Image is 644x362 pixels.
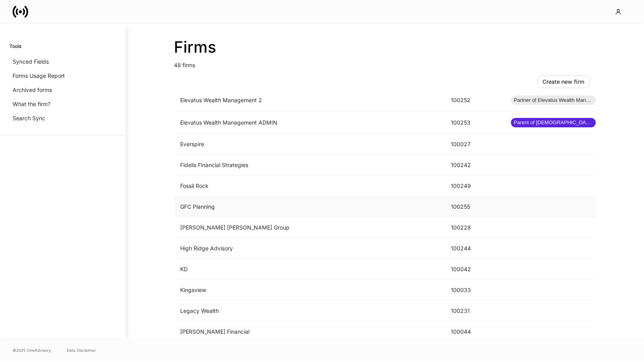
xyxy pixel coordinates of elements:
[13,86,52,94] p: Archived forms
[9,69,116,83] a: Forms Usage Report
[174,301,445,322] td: Legacy Wealth
[174,38,596,57] h2: Firms
[9,42,21,50] h6: Tools
[174,217,445,238] td: [PERSON_NAME] [PERSON_NAME] Group
[445,301,505,322] td: 100231
[67,347,96,353] a: Data Disclaimer
[174,280,445,301] td: Kingsview
[174,238,445,259] td: High Ridge Advisory
[174,134,445,155] td: Everspire
[174,57,596,69] p: 48 firms
[445,217,505,238] td: 100228
[445,176,505,197] td: 100249
[445,238,505,259] td: 100244
[9,97,116,111] a: What the firm?
[445,134,505,155] td: 100027
[511,119,596,127] span: Parent of [DEMOGRAPHIC_DATA] firms
[174,197,445,217] td: GFC Planning
[9,83,116,97] a: Archived forms
[538,75,590,88] button: Create new firm
[445,259,505,280] td: 100042
[543,78,585,86] div: Create new firm
[174,176,445,197] td: Fossil Rock
[174,155,445,176] td: Fidelis Financial Strategies
[13,58,49,66] p: Synced Fields
[13,114,45,122] p: Search Sync
[445,197,505,217] td: 100255
[13,72,65,80] p: Forms Usage Report
[445,89,505,112] td: 100252
[9,111,116,125] a: Search Sync
[445,155,505,176] td: 100242
[174,112,445,134] td: Elevatus Wealth Management ADMIN
[13,347,51,353] span: © 2025 OneAdvisory
[174,89,445,112] td: Elevatus Wealth Management 2
[445,112,505,134] td: 100253
[445,280,505,301] td: 100033
[13,100,50,108] p: What the firm?
[174,322,445,342] td: [PERSON_NAME] Financial
[445,322,505,342] td: 100044
[174,259,445,280] td: KD
[9,55,116,69] a: Synced Fields
[511,96,596,104] span: Partner of Elevatus Wealth Management ADMIN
